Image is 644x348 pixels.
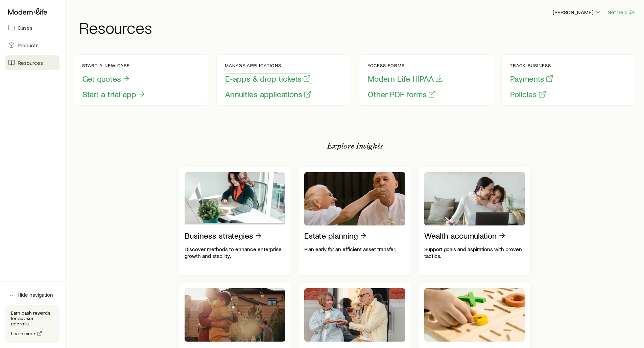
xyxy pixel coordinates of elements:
button: Get help [607,8,636,16]
button: E-apps & drop tickets [225,74,311,84]
img: Business strategies [185,172,286,225]
span: Learn more [11,331,35,336]
p: Wealth accumulation [424,231,497,240]
a: Cases [5,20,59,35]
button: Hide navigation [5,287,59,302]
button: Payments [510,74,554,84]
span: Cases [18,24,32,31]
a: Estate planningPlan early for an efficient asset transfer. [299,167,411,275]
a: Resources [5,55,59,70]
h1: Resources [79,19,636,35]
p: Estate planning [304,231,358,240]
span: Resources [18,59,43,66]
a: Business strategiesDiscover methods to enhance enterprise growth and stability. [179,167,291,275]
button: Policies [510,89,547,100]
img: Product guides [424,288,525,342]
img: Wealth accumulation [424,172,525,225]
button: Other PDF forms [367,89,436,100]
p: Discover methods to enhance enterprise growth and stability. [185,246,286,259]
a: Products [5,38,59,53]
img: Estate planning [304,172,405,225]
p: Access forms [367,63,444,68]
p: Explore Insights [327,141,383,151]
span: Hide navigation [18,291,53,298]
div: Earn cash rewards for advisor referrals.Learn more [5,305,59,343]
p: Plan early for an efficient asset transfer. [304,246,405,252]
p: Support goals and aspirations with proven tactics. [424,246,525,259]
p: Start a new case [82,63,146,68]
img: Charitable giving [304,288,405,342]
p: Track business [510,63,554,68]
p: Manage applications [225,63,312,68]
button: Annuities applications [225,89,312,100]
button: Start a trial app [82,89,146,100]
p: Business strategies [185,231,253,240]
p: [PERSON_NAME] [553,9,601,16]
button: Get quotes [82,74,131,84]
button: [PERSON_NAME] [552,8,602,17]
a: Wealth accumulationSupport goals and aspirations with proven tactics. [419,167,531,275]
p: Earn cash rewards for advisor referrals. [11,310,54,326]
span: Products [18,42,39,49]
button: Modern Life HIPAA [367,74,444,84]
img: Retirement [185,288,286,342]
